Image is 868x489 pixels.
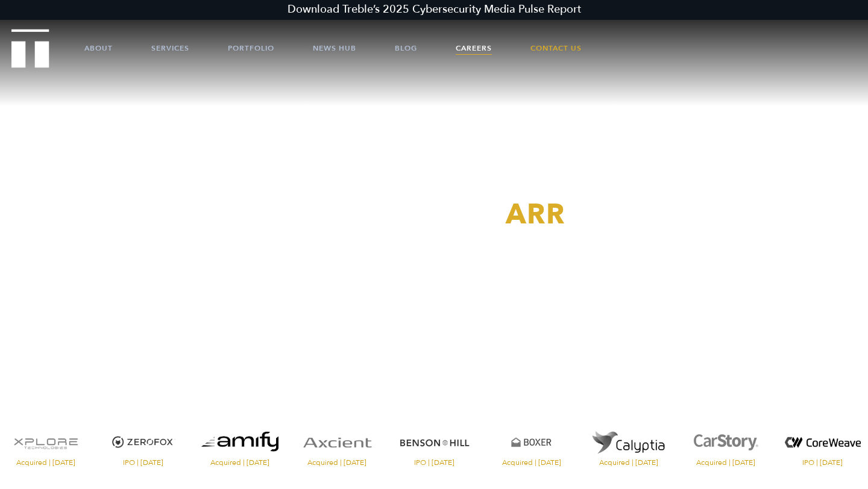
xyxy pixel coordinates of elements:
[486,423,577,462] img: Boxer logo
[389,423,480,466] a: Visit the Benson Hill website
[389,423,480,462] img: Benson Hill logo
[292,423,383,462] img: Axcient logo
[98,423,189,466] a: Visit the ZeroFox website
[680,423,771,462] img: CarStory logo
[486,459,577,466] span: Acquired | [DATE]
[292,459,383,466] span: Acquired | [DATE]
[680,459,771,466] span: Acquired | [DATE]
[313,30,356,66] a: News Hub
[228,30,274,66] a: Portfolio
[292,423,383,466] a: Visit the Axcient website
[530,30,582,66] a: Contact Us
[151,30,189,66] a: Services
[486,423,577,466] a: Visit the Boxer website
[583,423,674,466] a: Visit the website
[395,30,417,66] a: Blog
[195,459,286,466] span: Acquired | [DATE]
[456,30,492,66] a: Careers
[389,459,480,466] span: IPO | [DATE]
[680,423,771,466] a: Visit the CarStory website
[777,423,868,466] a: Visit the website
[98,423,189,462] img: ZeroFox logo
[777,459,868,466] span: IPO | [DATE]
[11,29,49,67] img: Treble logo
[98,459,189,466] span: IPO | [DATE]
[506,196,565,234] span: ARR
[583,459,674,466] span: Acquired | [DATE]
[195,423,286,466] a: Visit the website
[84,30,113,66] a: About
